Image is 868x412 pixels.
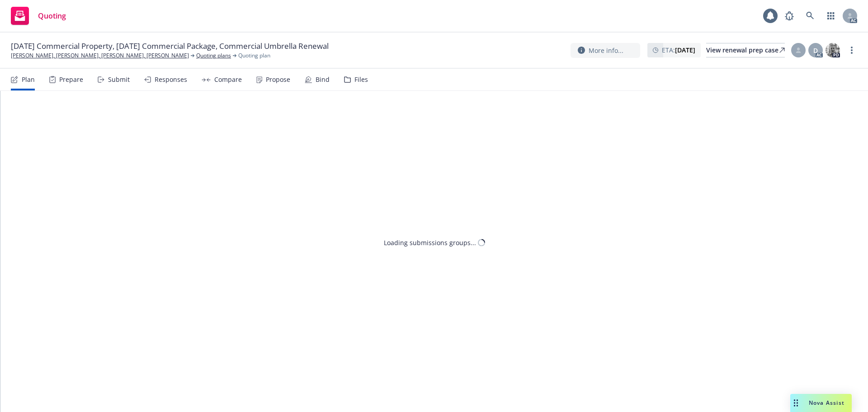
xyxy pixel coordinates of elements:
span: D [813,46,818,55]
span: More info... [589,46,623,55]
img: photo [826,43,840,57]
span: Nova Assist [809,399,844,407]
a: Quoting plans [196,52,231,60]
button: More info... [571,43,640,58]
a: Switch app [822,7,840,25]
span: ETA : [662,45,695,55]
div: Files [354,76,368,83]
div: Prepare [59,76,83,83]
span: [DATE] Commercial Property, [DATE] Commercial Package, Commercial Umbrella Renewal [11,41,329,52]
div: Loading submissions groups... [384,238,476,247]
a: [PERSON_NAME], [PERSON_NAME], [PERSON_NAME], [PERSON_NAME] [11,52,189,60]
div: View renewal prep case [706,43,785,57]
div: Plan [22,76,35,83]
strong: [DATE] [675,46,695,54]
div: Submit [108,76,130,83]
span: Quoting [38,12,66,19]
button: Nova Assist [790,394,852,412]
a: Report a Bug [780,7,798,25]
span: Quoting plan [238,52,270,60]
a: Search [801,7,819,25]
div: Compare [214,76,242,83]
a: more [846,45,857,56]
a: Quoting [7,3,70,28]
div: Responses [155,76,187,83]
div: Propose [266,76,290,83]
div: Bind [316,76,330,83]
div: Drag to move [790,394,802,412]
a: View renewal prep case [706,43,785,57]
